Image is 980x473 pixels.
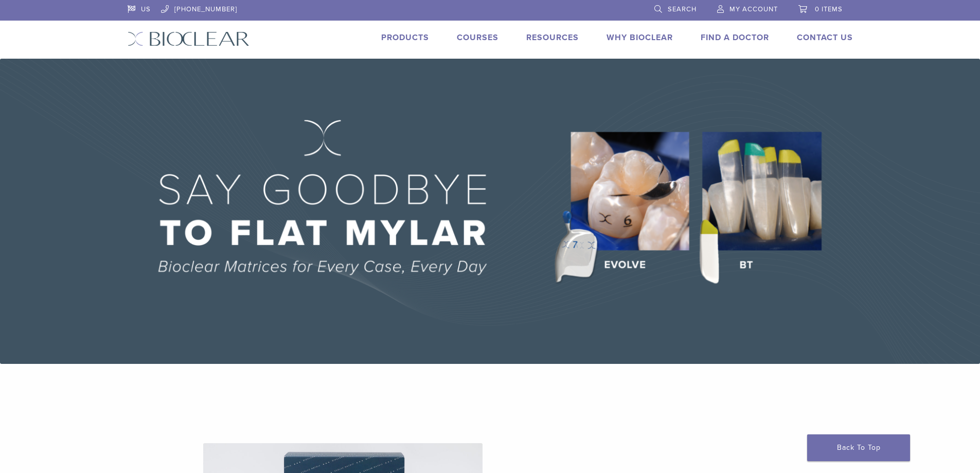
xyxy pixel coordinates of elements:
[128,31,250,46] img: Bioclear
[607,32,673,43] a: Why Bioclear
[526,32,579,43] a: Resources
[807,434,910,461] a: Back To Top
[457,32,498,43] a: Courses
[381,32,429,43] a: Products
[729,5,778,13] span: My Account
[815,5,843,13] span: 0 items
[668,5,697,13] span: Search
[797,32,853,43] a: Contact Us
[701,32,769,43] a: Find A Doctor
